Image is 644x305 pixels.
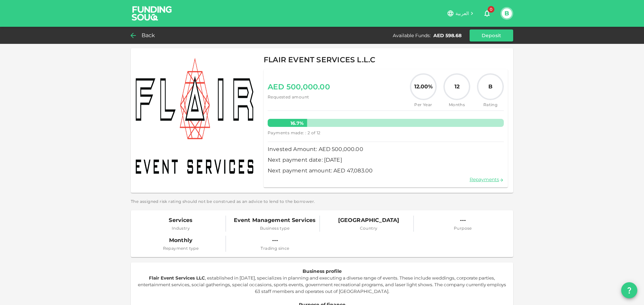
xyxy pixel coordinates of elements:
span: Requested amount [268,94,330,100]
span: Per Year [410,101,437,108]
span: FLAIR EVENT SERVICES L.L.C [264,54,375,67]
span: Months [443,101,470,108]
button: B [502,8,512,18]
span: العربية [455,10,469,16]
button: 0 [480,7,494,20]
span: , established in [DATE], specializes in planning and executing a diverse range of events. These i... [138,275,506,294]
span: The assigned risk rating should not be construed as an advice to lend to the borrower. [131,198,513,205]
span: Country [338,225,399,232]
span: --- [454,216,472,225]
button: Deposit [470,29,513,42]
span: --- [261,236,289,245]
span: Rating [477,101,504,108]
a: Repayments [470,176,504,182]
strong: Flair Event Services LLC [149,275,205,281]
div: AED 598.68 [433,32,462,39]
span: Event Management Services [234,216,316,225]
span: Back [142,31,155,40]
span: Services [169,216,193,225]
span: [GEOGRAPHIC_DATA] [338,216,399,225]
span: AED 500,000.00 [268,81,330,94]
div: Available Funds : [393,32,431,39]
span: Repayment type [163,245,199,252]
span: Invested Amount: AED 500,000.00 [268,145,504,154]
span: Payments made: : 2 of 12 [268,130,321,136]
span: Next payment date: [DATE] [268,155,504,165]
span: Trading since [261,245,289,252]
button: question [621,282,637,298]
span: Monthly [163,236,199,245]
span: Purpose [454,225,472,232]
span: Business type [234,225,316,232]
strong: Business profile [303,268,342,274]
span: 12 [454,83,460,91]
span: Next payment amount: AED 47,083.00 [268,166,504,175]
img: Marketplace Logo [131,48,258,193]
span: B [488,83,492,91]
span: Industry [169,225,193,232]
p: 16.7 % [268,120,307,127]
span: 12.00% [414,83,433,91]
span: 0 [488,6,494,13]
